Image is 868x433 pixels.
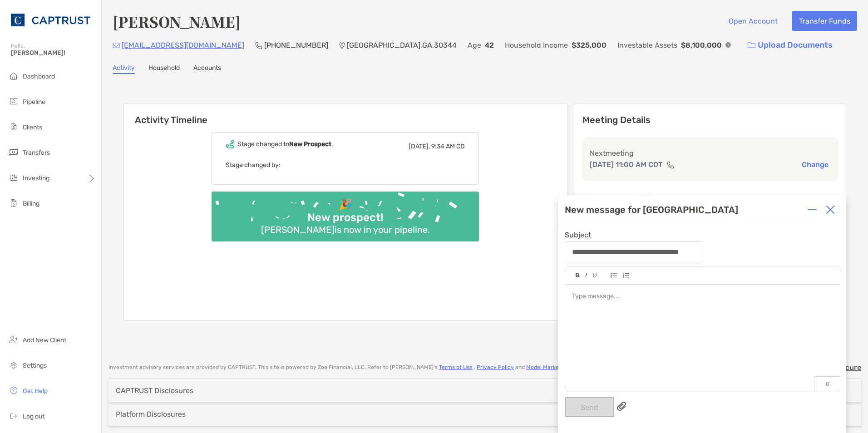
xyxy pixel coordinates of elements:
a: Accounts [193,64,221,74]
img: get-help icon [8,385,19,396]
img: Editor control icon [592,273,597,278]
p: Change prospect Stage [582,192,839,203]
p: $325,000 [572,39,607,51]
span: 9:34 AM CD [431,143,465,150]
span: Billing [23,200,39,207]
h4: [PERSON_NAME] [113,11,241,32]
span: Pipeline [23,98,45,106]
span: Transfers [23,149,50,157]
div: 🎉 [335,198,356,211]
img: clients icon [8,121,19,132]
span: Dashboard [23,73,55,80]
a: Model Marketplace Disclosures [526,364,606,370]
img: add_new_client icon [8,334,19,345]
span: [PERSON_NAME]! [11,49,96,57]
a: Household [148,64,180,74]
a: Upload Documents [742,35,838,55]
p: [EMAIL_ADDRESS][DOMAIN_NAME] [122,39,244,51]
p: $8,100,000 [681,39,722,51]
img: Expand or collapse [808,205,817,214]
a: Activity [113,64,135,74]
p: [PHONE_NUMBER] [264,39,328,51]
img: Event icon [226,140,234,148]
button: Open Account [721,11,784,31]
span: Add New Client [23,336,66,344]
p: Meeting Details [582,114,839,126]
img: settings icon [8,359,19,370]
div: CAPTRUST Disclosures [116,386,193,395]
img: Editor control icon [622,273,629,278]
img: Email Icon [113,43,120,48]
img: Location Icon [339,42,345,49]
label: Subject [565,231,591,239]
span: Investing [23,174,49,182]
div: [PERSON_NAME] is now in your pipeline. [257,224,434,235]
a: Privacy Policy [477,364,514,370]
img: CAPTRUST Logo [11,4,90,36]
img: Info Icon [725,42,731,48]
img: Editor control icon [576,273,580,278]
div: Platform Disclosures [116,410,186,418]
img: Editor control icon [611,273,617,278]
p: Age [468,39,481,51]
p: 0 [814,376,841,392]
div: New message for [GEOGRAPHIC_DATA] [565,204,738,215]
img: dashboard icon [8,70,19,81]
p: [GEOGRAPHIC_DATA] , GA , 30344 [347,39,457,51]
p: Next meeting [590,148,832,159]
span: Clients [23,123,42,131]
p: Household Income [505,39,568,51]
b: New Prospect [289,140,331,148]
img: paperclip attachments [617,402,626,411]
div: New prospect! [304,211,387,224]
span: Get Help [23,387,48,395]
div: Stage changed to [237,140,331,148]
img: communication type [666,161,675,168]
p: Stage changed by: [226,159,465,171]
img: pipeline icon [8,96,19,107]
p: 42 [485,39,494,51]
img: billing icon [8,197,19,208]
button: Change [799,160,831,169]
p: Investment advisory services are provided by CAPTRUST . This site is powered by Zoe Financial, LL... [108,364,607,371]
img: Confetti [212,192,479,234]
h6: Activity Timeline [124,103,567,125]
img: Phone Icon [255,42,262,49]
p: Investable Assets [617,39,677,51]
span: Settings [23,362,47,369]
span: [DATE], [409,143,430,150]
a: Terms of Use [439,364,473,370]
button: Transfer Funds [792,11,857,31]
img: Close [826,205,835,214]
img: logout icon [8,410,19,421]
p: [DATE] 11:00 AM CDT [590,159,663,170]
img: investing icon [8,172,19,183]
img: Editor control icon [585,273,587,278]
span: Log out [23,413,44,420]
img: transfers icon [8,147,19,157]
img: button icon [748,42,755,49]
